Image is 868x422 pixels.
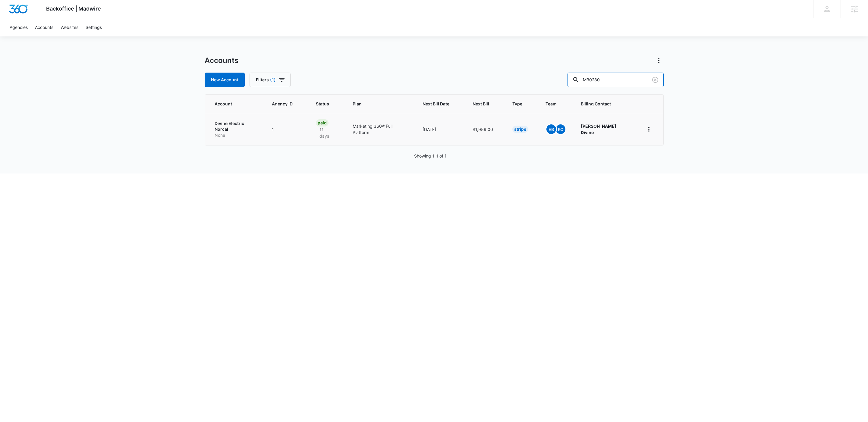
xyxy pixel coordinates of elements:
p: None [215,132,258,138]
span: EB [546,124,556,134]
span: Next Bill [473,101,489,107]
h1: Accounts [205,56,238,65]
td: [DATE] [415,113,465,145]
span: Team [546,101,558,107]
a: Settings [82,18,105,36]
span: Plan [353,101,408,107]
span: Type [512,101,522,107]
button: Clear [650,75,660,85]
p: Divine Electric Norcal [215,120,258,132]
span: Backoffice | Madwire [46,5,101,12]
span: Account [215,101,249,107]
a: Accounts [31,18,57,36]
a: New Account [205,73,245,87]
a: Agencies [6,18,31,36]
span: Status [316,101,329,107]
p: Showing 1-1 of 1 [414,153,447,159]
span: Next Bill Date [423,101,449,107]
p: 11 days [316,127,338,139]
p: Marketing 360® Full Platform [353,123,408,136]
span: Agency ID [272,101,293,107]
button: Actions [654,56,664,65]
div: Stripe [512,126,528,133]
span: Billing Contact [581,101,629,107]
a: Websites [57,18,82,36]
button: home [644,124,654,134]
a: Divine Electric NorcalNone [215,120,258,138]
td: 1 [265,113,309,145]
span: KC [556,124,565,134]
button: Filters(1) [250,73,291,87]
strong: [PERSON_NAME] Divine [581,123,616,135]
span: (1) [270,78,276,82]
input: Search [568,73,664,87]
td: $1,959.00 [465,113,505,145]
div: Paid [316,119,329,127]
